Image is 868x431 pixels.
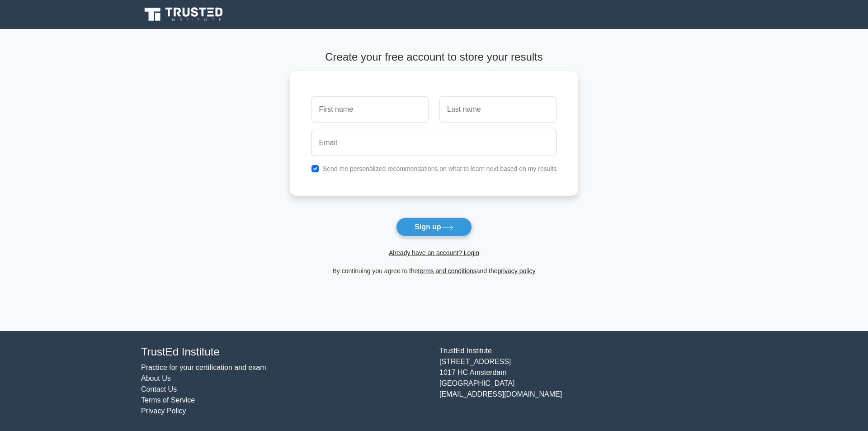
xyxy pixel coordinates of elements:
a: Privacy Policy [141,407,186,415]
h4: TrustEd Institute [141,346,429,359]
input: Last name [439,96,557,123]
label: Send me personalized recommendations on what to learn next based on my results [323,165,557,172]
a: About Us [141,374,171,382]
button: Sign up [396,218,472,237]
a: Already have an account? Login [389,249,479,256]
h4: Create your free account to store your results [290,51,579,64]
a: Practice for your certification and exam [141,364,266,371]
a: privacy policy [498,267,536,275]
a: Contact Us [141,385,177,393]
div: TrustEd Institute [STREET_ADDRESS] 1017 HC Amsterdam [GEOGRAPHIC_DATA] [EMAIL_ADDRESS][DOMAIN_NAME] [434,346,732,417]
a: Terms of Service [141,396,195,404]
input: First name [311,96,429,123]
div: By continuing you agree to the and the [284,265,584,276]
a: terms and conditions [418,267,476,275]
input: Email [311,130,557,156]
